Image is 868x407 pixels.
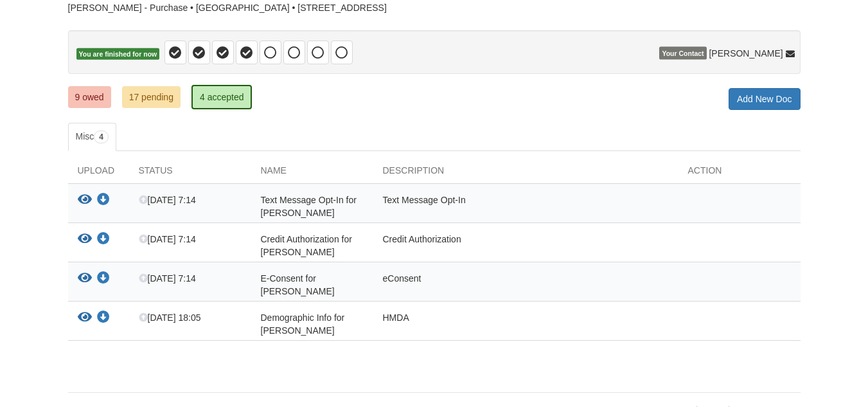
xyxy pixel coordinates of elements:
span: Your Contact [659,47,706,60]
span: [DATE] 18:05 [139,312,201,323]
div: Status [129,164,251,183]
a: Download E-Consent for William Jackson [97,274,110,284]
a: Misc [68,123,116,151]
a: Download Text Message Opt-In for William Jackson [97,195,110,206]
div: eConsent [373,272,678,298]
span: [PERSON_NAME] [709,47,783,60]
button: View Credit Authorization for William Jackson [78,233,92,246]
div: Text Message Opt-In [373,194,678,219]
div: Upload [68,164,129,183]
span: [DATE] 7:14 [139,195,196,205]
button: View E-Consent for William Jackson [78,272,92,285]
div: [PERSON_NAME] - Purchase • [GEOGRAPHIC_DATA] • [STREET_ADDRESS] [68,3,801,14]
span: Text Message Opt-In for [PERSON_NAME] [261,195,357,218]
span: [DATE] 7:14 [139,234,196,244]
div: Name [251,164,373,183]
a: 4 accepted [191,85,252,109]
a: Add New Doc [729,88,801,110]
div: Action [678,164,801,183]
a: Download Credit Authorization for William Jackson [97,235,110,245]
span: E-Consent for [PERSON_NAME] [261,273,335,296]
span: Credit Authorization for [PERSON_NAME] [261,234,352,257]
button: View Text Message Opt-In for William Jackson [78,194,92,207]
span: Demographic Info for [PERSON_NAME] [261,312,345,336]
button: View Demographic Info for William Jackson [78,311,92,325]
a: 9 owed [68,86,111,108]
a: Download Demographic Info for William Jackson [97,313,110,323]
div: Credit Authorization [373,233,678,258]
div: Description [373,164,678,183]
span: [DATE] 7:14 [139,273,196,284]
a: 17 pending [122,86,181,108]
span: 4 [94,131,109,143]
div: HMDA [373,311,678,337]
span: You are finished for now [76,48,160,60]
